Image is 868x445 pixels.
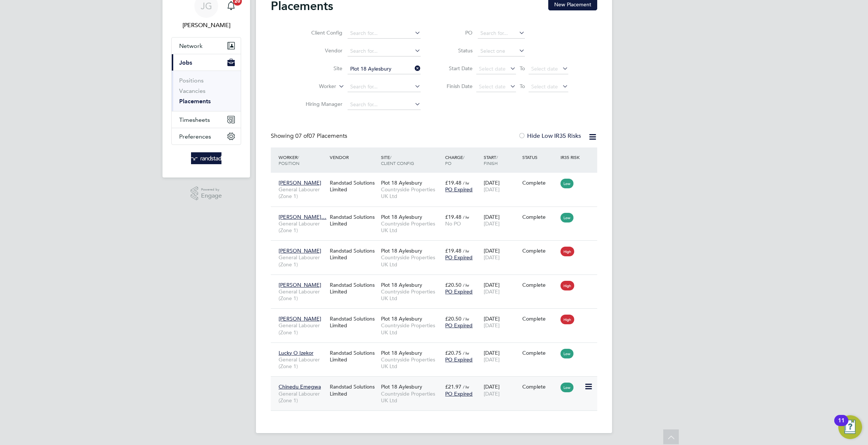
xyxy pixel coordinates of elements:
[517,64,527,73] span: To
[517,81,527,91] span: To
[279,383,321,390] span: Chinedu Emegwa
[277,175,597,182] a: [PERSON_NAME]General Labourer (Zone 1)Randstad Solutions LimitedPlot 18 AylesburyCountryside Prop...
[277,150,328,170] div: Worker
[277,209,597,216] a: [PERSON_NAME]…General Labourer (Zone 1)Randstad Solutions LimitedPlot 18 AylesburyCountryside Pro...
[179,87,206,94] a: Vacancies
[328,380,379,400] div: Randstad Solutions Limited
[522,214,557,220] div: Complete
[445,247,461,254] span: £19.48
[443,150,482,170] div: Charge
[478,46,525,56] input: Select one
[522,247,557,254] div: Complete
[381,315,422,322] span: Plot 18 Aylesbury
[559,150,584,164] div: IR35 Risk
[381,154,414,166] span: / Client Config
[484,254,500,261] span: [DATE]
[522,350,557,356] div: Complete
[482,346,520,367] div: [DATE]
[560,315,574,324] span: High
[445,322,473,329] span: PO Expired
[522,383,557,390] div: Complete
[463,180,469,186] span: / hr
[293,83,336,90] label: Worker
[445,214,461,220] span: £19.48
[482,150,520,170] div: Start
[279,288,326,302] span: General Labourer (Zone 1)
[463,350,469,356] span: / hr
[328,312,379,332] div: Randstad Solutions Limited
[179,116,210,123] span: Timesheets
[348,64,421,74] input: Search for...
[279,350,313,356] span: Lucky O Izekor
[381,322,441,335] span: Countryside Properties UK Ltd
[279,315,321,322] span: [PERSON_NAME]
[381,220,441,234] span: Countryside Properties UK Ltd
[201,1,212,11] span: JG
[838,415,862,439] button: Open Resource Center, 11 new notifications
[484,154,498,166] span: / Finish
[484,390,500,397] span: [DATE]
[348,46,421,56] input: Search for...
[445,186,473,193] span: PO Expired
[328,346,379,367] div: Randstad Solutions Limited
[439,65,473,72] label: Start Date
[484,288,500,295] span: [DATE]
[439,83,473,90] label: Finish Date
[445,383,461,390] span: £21.97
[482,380,520,400] div: [DATE]
[445,390,473,397] span: PO Expired
[381,282,422,288] span: Plot 18 Aylesbury
[381,390,441,404] span: Countryside Properties UK Ltd
[381,214,422,220] span: Plot 18 Aylesbury
[478,28,525,39] input: Search for...
[172,54,241,71] button: Jobs
[279,179,321,186] span: [PERSON_NAME]
[295,132,347,140] span: 07 Placements
[445,254,473,261] span: PO Expired
[348,28,421,39] input: Search for...
[560,247,574,256] span: High
[463,214,469,220] span: / hr
[484,186,500,193] span: [DATE]
[277,379,597,386] a: Chinedu EmegwaGeneral Labourer (Zone 1)Randstad Solutions LimitedPlot 18 AylesburyCountryside Pro...
[522,282,557,288] div: Complete
[172,38,241,54] button: Network
[520,150,559,164] div: Status
[300,65,342,72] label: Site
[328,210,379,231] div: Randstad Solutions Limited
[179,133,211,140] span: Preferences
[191,186,222,201] a: Powered byEngage
[522,179,557,186] div: Complete
[348,82,421,92] input: Search for...
[560,349,573,358] span: Low
[463,384,469,390] span: / hr
[179,98,211,105] a: Placements
[463,316,469,322] span: / hr
[560,383,573,392] span: Low
[484,356,500,363] span: [DATE]
[522,315,557,322] div: Complete
[531,83,558,90] span: Select date
[279,356,326,370] span: General Labourer (Zone 1)
[838,420,845,430] div: 11
[379,150,443,170] div: Site
[171,21,241,30] span: James Garrard
[279,220,326,234] span: General Labourer (Zone 1)
[560,179,573,188] span: Low
[482,244,520,264] div: [DATE]
[271,132,349,140] div: Showing
[381,356,441,370] span: Countryside Properties UK Ltd
[381,179,422,186] span: Plot 18 Aylesbury
[179,77,204,84] a: Positions
[531,65,558,72] span: Select date
[171,152,241,164] a: Go to home page
[482,210,520,231] div: [DATE]
[445,350,461,356] span: £20.75
[328,278,379,299] div: Randstad Solutions Limited
[348,100,421,110] input: Search for...
[445,220,461,227] span: No PO
[191,152,222,164] img: randstad-logo-retina.png
[445,282,461,288] span: £20.50
[279,282,321,288] span: [PERSON_NAME]
[201,193,222,199] span: Engage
